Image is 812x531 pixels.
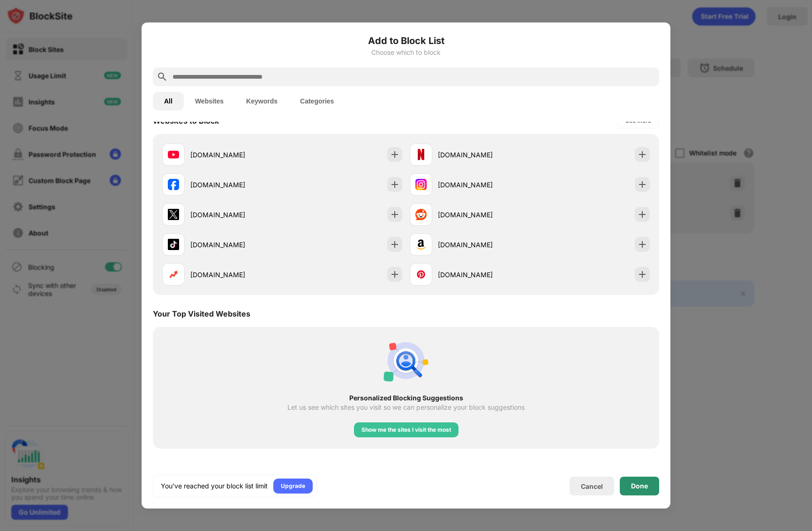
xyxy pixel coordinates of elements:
[168,179,179,190] img: favicons
[415,179,427,190] img: favicons
[168,209,179,220] img: favicons
[157,71,168,82] img: search.svg
[415,149,427,160] img: favicons
[438,150,530,160] div: [DOMAIN_NAME]
[190,270,282,280] div: [DOMAIN_NAME]
[168,239,179,250] img: favicons
[170,394,642,402] div: Personalized Blocking Suggestions
[438,240,530,250] div: [DOMAIN_NAME]
[153,463,222,472] div: Keywords to Block
[168,149,179,160] img: favicons
[190,150,282,160] div: [DOMAIN_NAME]
[190,240,282,250] div: [DOMAIN_NAME]
[415,269,427,280] img: favicons
[153,34,659,48] h6: Add to Block List
[235,92,289,111] button: Keywords
[153,309,250,318] div: Your Top Visited Websites
[415,239,427,250] img: favicons
[438,270,530,280] div: [DOMAIN_NAME]
[631,482,648,490] div: Done
[153,92,184,111] button: All
[190,210,282,220] div: [DOMAIN_NAME]
[438,180,530,190] div: [DOMAIN_NAME]
[190,180,282,190] div: [DOMAIN_NAME]
[153,49,659,56] div: Choose which to block
[289,92,345,111] button: Categories
[361,425,451,435] div: Show me the sites I visit the most
[438,210,530,220] div: [DOMAIN_NAME]
[287,404,525,411] div: Let us see which sites you visit so we can personalize your block suggestions
[168,269,179,280] img: favicons
[184,92,235,111] button: Websites
[581,482,603,490] div: Cancel
[415,209,427,220] img: favicons
[383,338,429,383] img: personal-suggestions.svg
[281,481,305,491] div: Upgrade
[161,481,268,491] div: You’ve reached your block list limit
